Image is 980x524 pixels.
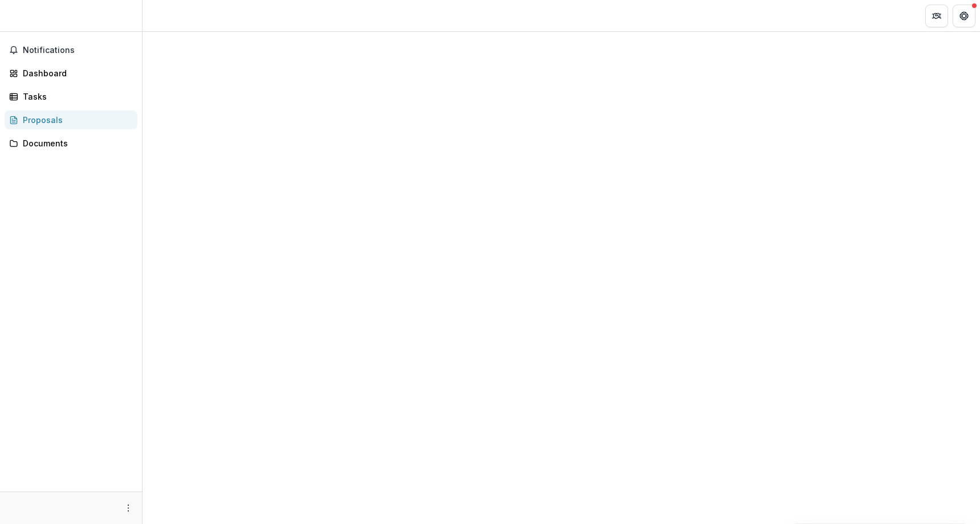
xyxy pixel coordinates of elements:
[5,41,137,59] button: Notifications
[5,110,137,129] a: Proposals
[5,64,137,83] a: Dashboard
[23,137,128,149] div: Documents
[953,5,975,27] button: Get Help
[121,501,135,515] button: More
[5,134,137,153] a: Documents
[925,5,948,27] button: Partners
[23,91,128,103] div: Tasks
[23,114,128,126] div: Proposals
[23,67,128,79] div: Dashboard
[23,46,133,55] span: Notifications
[5,87,137,106] a: Tasks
